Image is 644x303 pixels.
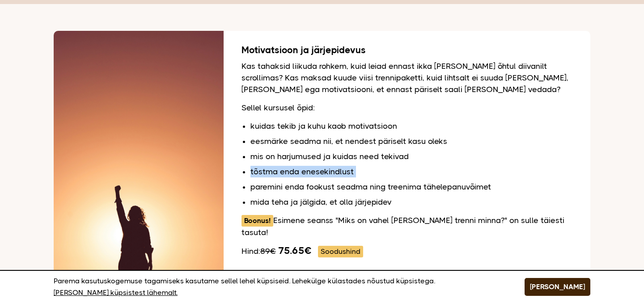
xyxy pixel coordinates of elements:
b: 75.65€ [278,245,311,256]
li: kuidas tekib ja kuhu kaob motivatsioon [250,120,572,132]
p: Esimene seanss "Miks on vahel [PERSON_NAME] trenni minna?" on sulle täiesti tasuta! [241,215,572,238]
span: Boonus! [241,215,273,227]
p: Parema kasutuskogemuse tagamiseks kasutame sellel lehel küpsiseid. Lehekülge külastades nõustud k... [54,275,502,299]
button: [PERSON_NAME] [525,278,590,296]
span: Soodushind [318,246,363,257]
p: Kas tahaksid liikuda rohkem, kuid leiad ennast ikka [PERSON_NAME] õhtul diivanilt scrollimas? Kas... [241,60,572,95]
a: [PERSON_NAME] küpsistest lähemalt. [54,287,178,299]
div: Hind: [241,245,572,257]
img: Viis tikku, üks põlenud [54,31,224,271]
li: paremini enda fookust seadma ning treenima tähelepanuvõimet [250,181,572,193]
li: mis on harjumused ja kuidas need tekivad [250,151,572,162]
p: Sellel kursusel õpid: [241,102,572,114]
li: tõstma enda enesekindlust [250,166,572,177]
span: 89€ [260,247,276,256]
li: mida teha ja jälgida, et olla järjepidev [250,196,572,208]
h2: Motivatsioon ja järjepidevus [241,44,572,56]
li: eesmärke seadma nii, et nendest päriselt kasu oleks [250,135,572,147]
